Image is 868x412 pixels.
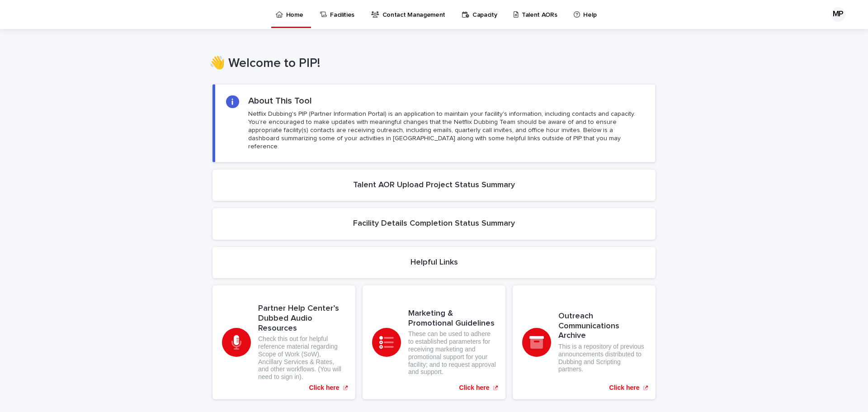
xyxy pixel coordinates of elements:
[309,384,340,392] p: Click here
[353,219,515,229] h2: Facility Details Completion Status Summary
[212,285,355,399] a: Click here
[248,110,644,151] p: Netflix Dubbing's PIP (Partner Information Portal) is an application to maintain your facility's ...
[410,258,458,268] h2: Helpful Links
[408,330,496,376] p: These can be used to adhere to established parameters for receiving marketing and promotional sup...
[209,56,652,71] h1: 👋 Welcome to PIP!
[258,335,346,381] p: Check this out for helpful reference material regarding Scope of Work (SoW), Ancillary Services &...
[513,285,656,399] a: Click here
[558,343,646,373] p: This is a repository of previous announcements distributed to Dubbing and Scripting partners.
[353,180,515,190] h2: Talent AOR Upload Project Status Summary
[558,312,646,341] h3: Outreach Communications Archive
[363,285,505,399] a: Click here
[258,304,346,333] h3: Partner Help Center’s Dubbed Audio Resources
[408,309,496,328] h3: Marketing & Promotional Guidelines
[609,384,640,392] p: Click here
[831,7,845,22] div: MP
[459,384,490,392] p: Click here
[248,95,312,106] h2: About This Tool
